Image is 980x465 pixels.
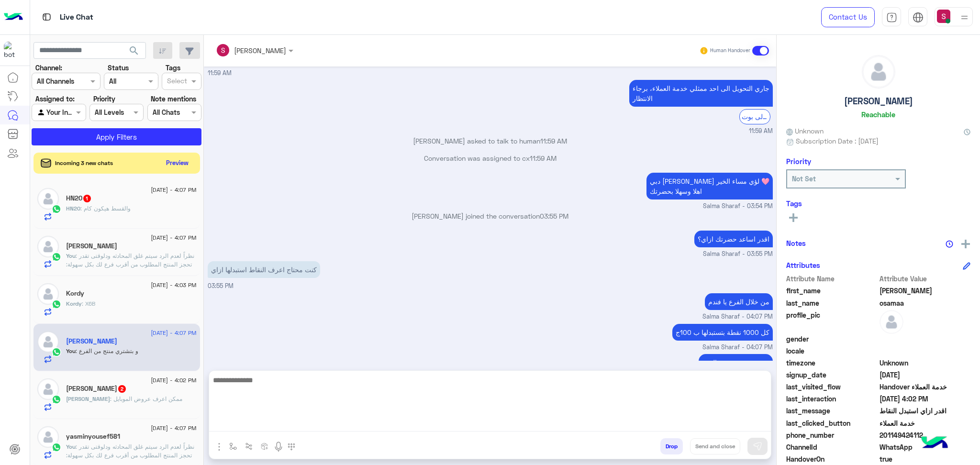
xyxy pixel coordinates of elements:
[946,240,953,248] img: notes
[880,454,971,464] span: true
[918,427,951,460] img: hulul-logo.png
[882,7,901,27] a: tab
[37,283,59,305] img: defaultAdmin.png
[208,282,234,289] span: 03:55 PM
[66,337,117,345] h5: Ahmed osamaa
[702,343,773,352] span: Salma Sharaf - 04:07 PM
[37,378,59,400] img: defaultAdmin.png
[861,110,895,119] h6: Reachable
[257,438,273,454] button: create order
[880,358,971,368] span: Unknown
[880,286,971,296] span: Ahmed
[937,10,950,23] img: userImage
[880,298,971,308] span: osamaa
[705,293,773,310] p: 16/8/2025, 4:07 PM
[703,250,773,259] span: Salma Sharaf - 03:55 PM
[961,240,970,248] img: add
[37,236,59,257] img: defaultAdmin.png
[4,42,21,59] img: 1403182699927242
[208,69,232,77] span: 11:59 AM
[786,454,878,464] span: HandoverOn
[694,231,773,247] p: 16/8/2025, 3:55 PM
[786,370,878,380] span: signup_date
[66,300,82,307] span: Kordy
[35,63,62,73] label: Channel:
[35,94,75,104] label: Assigned to:
[786,418,878,428] span: last_clicked_button
[122,42,146,63] button: search
[37,331,59,353] img: defaultAdmin.png
[60,11,93,24] p: Live Chat
[162,156,193,170] button: Preview
[786,430,878,440] span: phone_number
[786,382,878,392] span: last_visited_flow
[880,334,971,344] span: null
[880,430,971,440] span: 201149424112
[672,324,773,341] p: 16/8/2025, 4:07 PM
[786,358,878,368] span: timezone
[151,233,196,242] span: [DATE] - 4:07 PM
[32,128,201,145] button: Apply Filters
[702,312,773,321] span: Salma Sharaf - 04:07 PM
[225,438,241,454] button: select flow
[660,438,683,454] button: Drop
[913,12,924,23] img: tab
[128,45,140,56] span: search
[208,261,320,278] p: 16/8/2025, 3:55 PM
[786,310,878,332] span: profile_pic
[880,418,971,428] span: خدمة العملاء
[786,394,878,404] span: last_interaction
[229,443,237,450] img: select flow
[786,199,970,208] h6: Tags
[886,12,897,23] img: tab
[52,443,61,452] img: WhatsApp
[76,347,138,354] span: و بتشتري منتج من الفرع
[786,157,811,166] h6: Priority
[93,94,115,104] label: Priority
[880,382,971,392] span: Handover خدمة العملاء
[66,443,76,450] span: You
[786,274,878,284] span: Attribute Name
[786,239,806,247] h6: Notes
[862,55,895,88] img: defaultAdmin.png
[151,424,196,432] span: [DATE] - 4:07 PM
[41,11,53,23] img: tab
[151,186,196,194] span: [DATE] - 4:07 PM
[37,188,59,210] img: defaultAdmin.png
[66,252,196,328] span: نظراً لعدم الرد سيتم غلق المحادثه ودلوقتى تقدر تحجز المنتج المطلوب من أقرب فرع لك بكل سهولة: 1️⃣ ...
[703,202,773,211] span: Salma Sharaf - 03:54 PM
[753,442,762,451] img: send message
[629,80,773,107] p: 16/8/2025, 11:59 AM
[208,153,773,163] p: Conversation was assigned to cx
[273,441,284,453] img: send voice note
[66,347,76,354] span: You
[166,63,180,73] label: Tags
[786,298,878,308] span: last_name
[646,173,773,199] p: 16/8/2025, 3:54 PM
[82,300,95,307] span: X6B
[213,441,225,453] img: send attachment
[821,7,875,27] a: Contact Us
[151,329,196,337] span: [DATE] - 4:07 PM
[66,194,92,202] h5: HN20
[83,195,91,202] span: 1
[166,76,187,88] div: Select
[66,242,117,250] h5: Ayman Hassen
[245,443,253,450] img: Trigger scenario
[110,395,182,402] span: ممكن اعرف عروض الموبايل
[844,96,913,107] h5: [PERSON_NAME]
[880,310,903,334] img: defaultAdmin.png
[151,376,196,385] span: [DATE] - 4:02 PM
[66,252,76,259] span: You
[66,395,110,402] span: [PERSON_NAME]
[786,286,878,296] span: first_name
[151,94,196,104] label: Note mentions
[241,438,257,454] button: Trigger scenario
[118,385,126,393] span: 2
[151,281,196,289] span: [DATE] - 4:03 PM
[880,394,971,404] span: 2025-08-16T13:02:53.1015959Z
[540,137,567,145] span: 11:59 AM
[690,438,740,454] button: Send and close
[52,299,61,309] img: WhatsApp
[80,205,131,212] span: والقسط هيكون كام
